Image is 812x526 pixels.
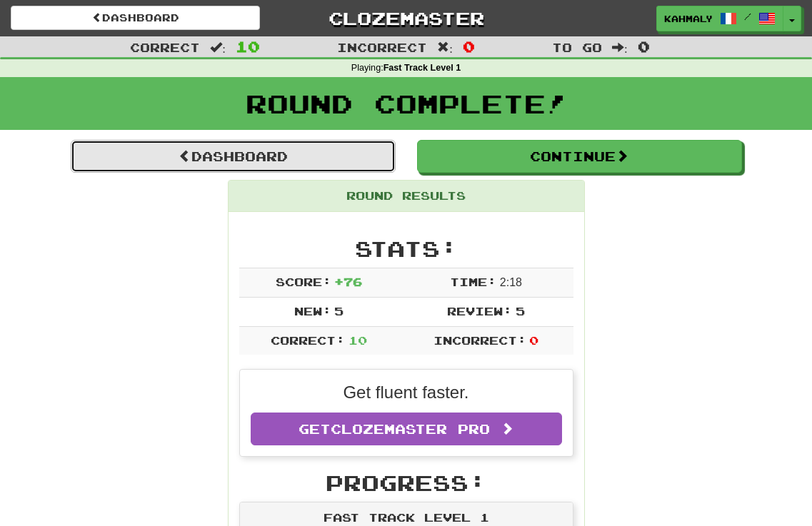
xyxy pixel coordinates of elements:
span: 5 [516,304,525,318]
span: Incorrect [337,40,427,54]
span: 0 [463,38,475,55]
span: Clozemaster Pro [331,421,490,437]
p: Get fluent faster. [251,380,562,405]
span: To go [552,40,602,54]
span: 5 [334,304,344,318]
span: / [744,11,751,21]
a: Dashboard [11,6,260,30]
span: Correct: [271,333,345,347]
span: : [612,41,628,54]
span: Review: [447,304,512,318]
span: + 76 [334,275,362,288]
h2: Stats: [239,237,573,261]
span: 0 [529,333,538,347]
a: Dashboard [71,140,396,173]
a: kahmaly / [656,6,783,31]
span: Score: [276,275,331,288]
h2: Progress: [239,471,573,495]
span: New: [294,304,331,318]
span: Incorrect: [433,333,526,347]
button: Continue [417,140,742,173]
span: Correct [130,40,200,54]
span: kahmaly [664,12,713,25]
span: Time: [450,275,496,288]
div: Round Results [229,181,584,212]
span: 10 [236,38,260,55]
span: : [210,41,226,54]
h1: Round Complete! [5,89,807,118]
a: GetClozemaster Pro [251,413,562,445]
a: Clozemaster [281,6,531,31]
span: 10 [349,333,367,347]
strong: Fast Track Level 1 [384,63,461,73]
span: 2 : 18 [500,276,522,288]
span: 0 [638,38,650,55]
span: : [437,41,453,54]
